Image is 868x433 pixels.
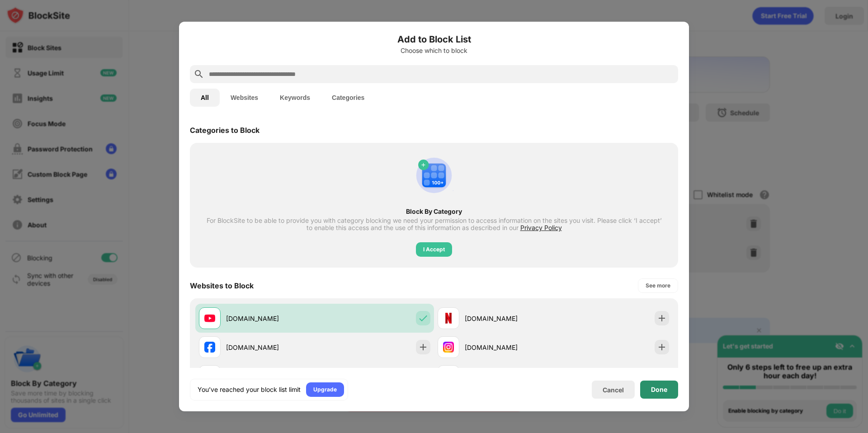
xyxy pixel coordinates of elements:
div: Block By Category [206,208,662,215]
div: [DOMAIN_NAME] [226,314,315,323]
div: Cancel [603,386,624,394]
div: [DOMAIN_NAME] [465,343,553,352]
div: I Accept [423,245,445,254]
img: category-add.svg [412,154,456,197]
div: You’ve reached your block list limit [198,385,301,394]
img: favicons [443,313,454,324]
button: Categories [321,89,375,107]
button: Websites [220,89,269,107]
button: Keywords [269,89,321,107]
span: Privacy Policy [520,224,562,231]
div: Categories to Block [190,126,259,135]
div: Done [651,386,667,393]
img: favicons [443,342,454,353]
div: Upgrade [313,385,337,394]
div: [DOMAIN_NAME] [226,343,315,352]
div: Choose which to block [190,47,678,54]
div: For BlockSite to be able to provide you with category blocking we need your permission to access ... [206,217,662,231]
img: favicons [204,313,215,324]
img: favicons [204,342,215,353]
button: All [190,89,220,107]
div: Websites to Block [190,281,254,290]
div: See more [646,281,670,290]
img: search.svg [193,69,204,80]
div: [DOMAIN_NAME] [465,314,553,323]
h6: Add to Block List [190,33,678,46]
